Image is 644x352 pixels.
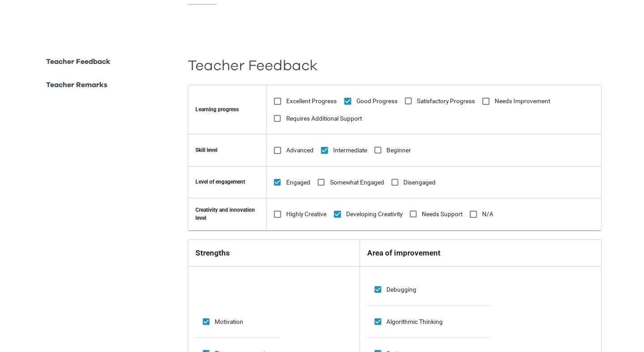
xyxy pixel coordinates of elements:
span: Engaged [286,178,310,187]
td: Creativity and innovation level [188,198,267,230]
span: Algorithmic Thinking [386,317,443,327]
span: Advanced [286,146,314,155]
span: Somewhat Engaged [330,178,384,187]
span: Needs Support [422,210,462,219]
span: Debugging [386,285,416,294]
span: Disengaged [403,178,436,187]
td: Level of engagement [188,166,267,198]
p: Teacher Remarks [46,80,107,90]
span: Needs Improvement [495,96,550,106]
td: Skill level [188,134,267,167]
span: Intermediate [333,146,367,155]
h2: Teacher Feedback [188,62,602,71]
h6: Strengths [195,247,352,259]
span: Excellent Progress [286,96,337,106]
span: Motivation [215,317,243,327]
span: Beginner [386,146,411,155]
span: Highly Creative [286,210,326,219]
span: N/A [482,210,493,219]
span: Satisfactory Progress [417,96,475,106]
p: Teacher Feedback [46,56,110,67]
h6: Area of improvement [367,247,594,259]
span: Good Progress [356,96,398,106]
span: Requires Additional Support [286,114,362,123]
span: Developing Creativity [346,210,402,219]
th: Learning progress [188,85,267,134]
